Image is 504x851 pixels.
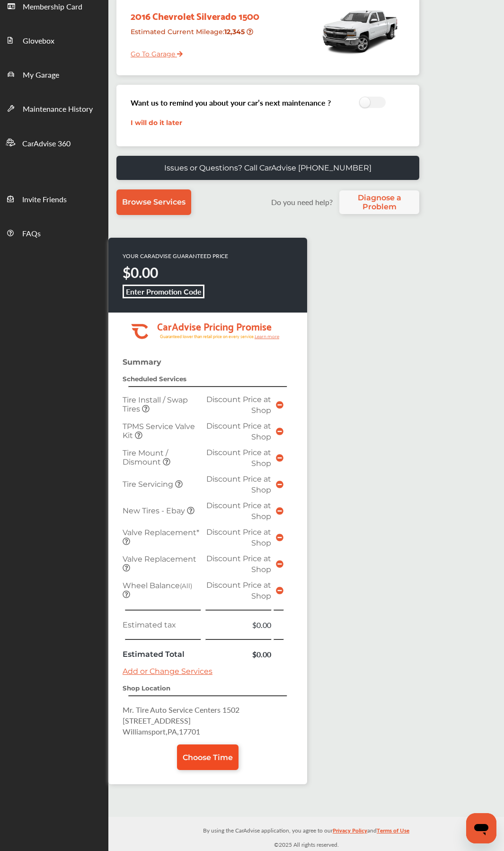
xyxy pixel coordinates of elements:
td: $0.00 [203,617,274,633]
iframe: Button to launch messaging window [466,813,496,843]
span: Tire Servicing [123,480,175,489]
strong: Summary [123,358,161,367]
span: Invite Friends [22,194,67,206]
span: CarAdvise 360 [22,138,71,150]
a: Diagnose a Problem [339,190,419,214]
a: Maintenance History [0,91,108,125]
tspan: Guaranteed lower than retail price on every service. [160,333,255,340]
small: (All) [180,582,192,590]
h3: Want us to remind you about your car’s next maintenance ? [131,97,331,108]
span: Discount Price at Shop [206,581,271,600]
span: Discount Price at Shop [206,554,271,574]
strong: 12,345 [224,27,247,36]
span: Wheel Balance [123,581,192,590]
p: By using the CarAdvise application, you agree to our and [108,825,504,835]
a: Terms of Use [377,825,409,840]
div: © 2025 All rights reserved. [108,817,504,851]
span: My Garage [23,69,59,81]
a: Privacy Policy [333,825,367,840]
span: FAQs [22,228,41,240]
a: Issues or Questions? Call CarAdvise [PHONE_NUMBER] [116,156,419,180]
span: Tire Install / Swap Tires [123,395,188,413]
span: Choose Time [183,753,233,762]
span: Discount Price at Shop [206,528,271,547]
span: Diagnose a Problem [344,193,415,211]
a: Add or Change Services [123,667,212,676]
span: Valve Replacement* [123,528,199,537]
span: Browse Services [122,197,186,206]
span: Discount Price at Shop [206,501,271,521]
tspan: CarAdvise Pricing Promise [157,317,272,334]
span: Discount Price at Shop [206,475,271,494]
strong: Scheduled Services [123,375,186,383]
a: My Garage [0,57,108,91]
span: [STREET_ADDRESS] [123,715,191,726]
span: Discount Price at Shop [206,421,271,441]
td: Estimated tax [120,617,203,633]
span: Mr. Tire Auto Service Centers 1502 [123,704,239,715]
strong: $0.00 [123,262,158,282]
p: YOUR CARADVISE GUARANTEED PRICE [123,252,228,260]
a: Browse Services [116,189,191,215]
label: Do you need help? [266,197,337,207]
span: TPMS Service Valve Kit [123,422,195,440]
span: Discount Price at Shop [206,448,271,468]
a: I will do it later [131,118,182,127]
span: Discount Price at Shop [206,395,271,415]
a: Choose Time [177,744,239,770]
a: Go To Garage [124,43,183,61]
p: Issues or Questions? Call CarAdvise [PHONE_NUMBER] [164,163,371,172]
div: Estimated Current Mileage : [124,24,262,48]
b: Enter Promotion Code [126,286,202,297]
span: Williamsport , PA , 17701 [123,726,200,737]
span: Membership Card [23,1,82,13]
img: mobile_10828_st0640_046.jpg [320,0,400,62]
span: Tire Mount / Dismount [123,448,168,466]
span: Maintenance History [23,103,93,116]
span: New Tires - Ebay [123,506,187,515]
div: 2016 Chevrolet Silverado 1500 [124,0,262,24]
span: Glovebox [23,35,54,47]
td: Estimated Total [120,646,203,662]
span: Valve Replacement [123,555,196,564]
td: $0.00 [203,646,274,662]
tspan: Learn more [255,334,280,339]
a: Glovebox [0,23,108,57]
strong: Shop Location [123,684,170,692]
